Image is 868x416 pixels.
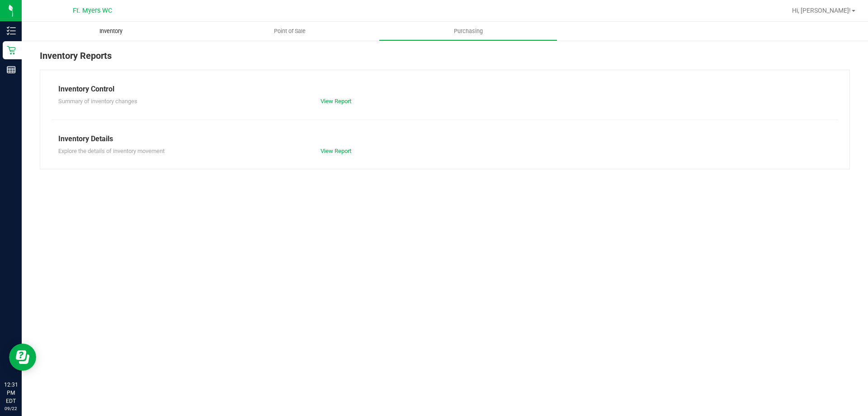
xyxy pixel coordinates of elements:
span: Explore the details of inventory movement [58,148,165,154]
span: Summary of inventory changes [58,98,137,105]
a: Inventory [22,22,200,41]
a: Point of Sale [200,22,379,41]
a: Purchasing [379,22,557,41]
p: 12:31 PM EDT [4,381,18,405]
iframe: Resource center [9,344,36,371]
div: Inventory Details [58,134,831,144]
inline-svg: Reports [7,65,16,74]
div: Inventory Control [58,84,831,95]
a: View Report [321,98,351,105]
span: Ft. Myers WC [73,7,112,14]
inline-svg: Retail [7,46,16,55]
span: Inventory [87,27,135,35]
p: 09/22 [4,405,18,412]
span: Purchasing [442,27,495,35]
div: Inventory Reports [40,49,850,70]
a: View Report [321,148,351,154]
span: Hi, [PERSON_NAME]! [792,7,851,14]
inline-svg: Inventory [7,26,16,35]
span: Point of Sale [262,27,318,35]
